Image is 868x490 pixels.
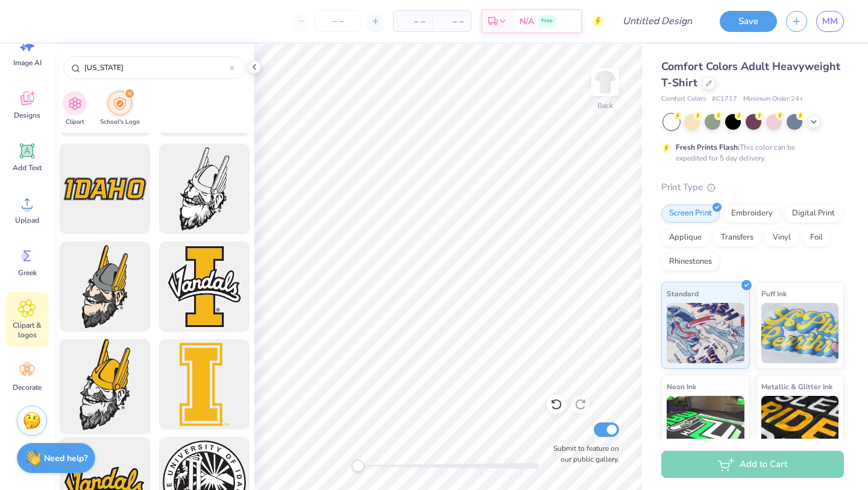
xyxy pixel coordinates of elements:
[100,118,140,127] span: School's Logo
[14,110,40,120] span: Designs
[661,94,706,104] span: Comfort Colors
[661,229,709,247] div: Applique
[816,11,844,32] a: MM
[661,253,720,271] div: Rhinestones
[822,14,838,28] span: MM
[18,268,37,278] span: Greek
[315,10,362,32] input: – –
[713,229,761,247] div: Transfers
[100,91,140,127] div: filter for School's Logo
[667,303,744,363] img: Standard
[784,205,843,223] div: Digital Print
[676,142,740,152] strong: Fresh Prints Flash:
[13,58,42,68] span: Image AI
[15,215,39,225] span: Upload
[439,15,464,28] span: – –
[723,205,781,223] div: Embroidery
[661,180,844,194] div: Print Type
[613,9,702,33] input: Untitled Design
[765,229,799,247] div: Vinyl
[661,59,840,90] span: Comfort Colors Adult Heavyweight T-Shirt
[100,91,140,127] button: filter button
[547,443,619,465] label: Submit to feature on our public gallery.
[761,303,839,363] img: Puff Ink
[720,11,777,32] button: Save
[113,97,127,110] img: School's Logo Image
[541,17,553,25] span: Free
[66,118,84,127] span: Clipart
[7,320,47,340] span: Clipart & logos
[44,453,87,464] strong: Need help?
[63,91,87,127] button: filter button
[13,163,42,173] span: Add Text
[661,205,720,223] div: Screen Print
[68,97,82,110] img: Clipart Image
[401,15,425,28] span: – –
[352,460,364,472] div: Accessibility label
[761,287,787,300] span: Puff Ink
[667,396,744,456] img: Neon Ink
[593,70,617,94] img: Back
[712,94,737,104] span: # C1717
[597,100,613,111] div: Back
[802,229,831,247] div: Foil
[83,62,230,74] input: Try "WashU"
[520,15,534,28] span: N/A
[667,287,699,300] span: Standard
[676,142,824,164] div: This color can be expedited for 5 day delivery.
[63,91,87,127] div: filter for Clipart
[761,396,839,456] img: Metallic & Glitter Ink
[761,380,832,393] span: Metallic & Glitter Ink
[667,380,696,393] span: Neon Ink
[743,94,804,104] span: Minimum Order: 24 +
[13,383,42,392] span: Decorate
